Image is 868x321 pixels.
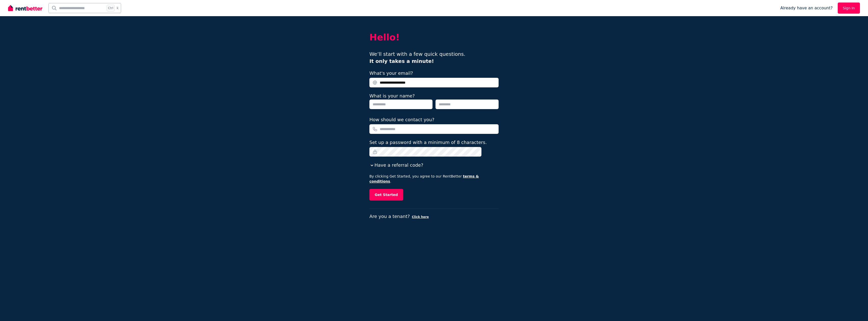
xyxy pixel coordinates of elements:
[369,58,434,64] b: It only takes a minute!
[369,139,487,146] label: Set up a password with a minimum of 8 characters.
[369,51,465,64] span: We’ll start with a few quick questions.
[117,6,118,10] span: k
[369,116,435,123] label: How should we contact you?
[412,215,429,219] button: Click here
[107,5,115,11] span: Ctrl
[369,162,423,169] button: Have a referral code?
[369,93,415,98] label: What is your name?
[8,4,42,12] img: RentBetter
[369,213,499,220] p: Are you a tenant?
[369,32,499,42] h2: Hello!
[369,189,403,201] button: Get Started
[838,3,860,14] a: Sign In
[369,70,413,77] label: What's your email?
[780,5,833,11] span: Already have an account?
[369,174,499,184] p: By clicking Get Started, you agree to our RentBetter .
